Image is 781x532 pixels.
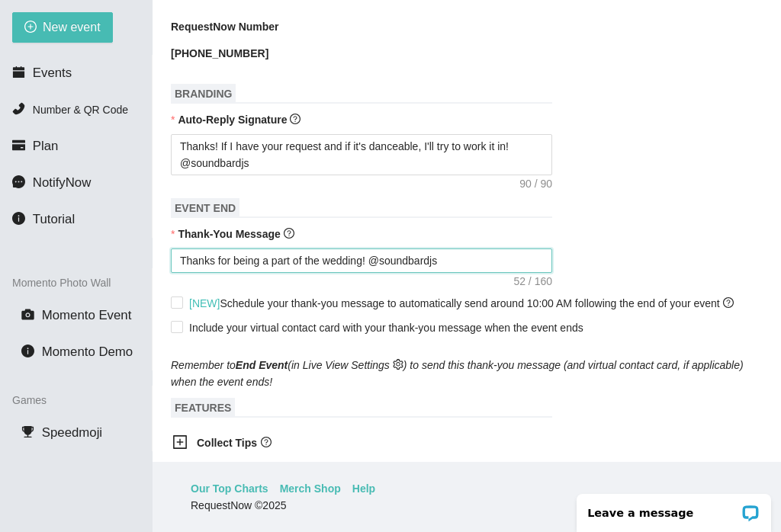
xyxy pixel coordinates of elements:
span: Include your virtual contact card with your thank-you message when the event ends [189,322,583,334]
b: Thank-You Message [178,228,280,240]
span: Events [33,66,72,80]
span: Momento Event [42,308,132,322]
span: phone [12,102,25,115]
span: [NEW] [189,297,220,309]
span: question-circle [261,437,272,447]
span: trophy [21,425,34,438]
span: message [12,175,25,188]
b: End Event [236,359,288,371]
iframe: LiveChat chat widget [567,484,781,532]
span: credit-card [12,139,25,152]
span: setting [393,359,403,370]
span: Speedmoji [42,425,102,440]
div: Collect Tipsquestion-circle [160,425,542,463]
a: Merch Shop [280,480,341,497]
span: plus-square [172,434,188,450]
span: NotifyNow [33,175,91,190]
b: Auto-Reply Signature [178,114,287,126]
span: plus-circle [24,21,37,35]
b: RequestNow Number [171,18,279,35]
span: Number & QR Code [33,104,128,116]
span: New event [43,18,101,37]
span: question-circle [284,228,294,239]
span: info-circle [21,345,34,357]
span: question-circle [723,297,734,308]
textarea: Thanks! If I have your request and if it's danceable, I'll try to work it in! @soundbardjs [171,134,552,175]
span: info-circle [12,212,25,225]
div: RequestNow © 2025 [191,497,739,514]
a: Help [352,480,375,497]
button: plus-circleNew event [12,12,113,43]
span: calendar [12,66,25,79]
span: camera [21,308,34,321]
a: Our Top Charts [191,480,268,497]
span: Momento Demo [42,345,133,359]
b: Collect Tips [197,437,257,449]
span: question-circle [290,114,301,124]
b: [PHONE_NUMBER] [171,47,268,59]
span: Schedule your thank-you message to automatically send around 10:00 AM following the end of your e... [189,297,734,309]
span: BRANDING [171,84,236,104]
span: Tutorial [33,212,75,226]
i: Remember to (in Live View Settings ) to send this thank-you message (and virtual contact card, if... [171,359,744,388]
textarea: Thanks for being a part of the wedding! @soundbardjs [171,248,552,273]
span: Plan [33,139,59,153]
span: FEATURES [171,398,235,418]
span: EVENT END [171,198,239,218]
